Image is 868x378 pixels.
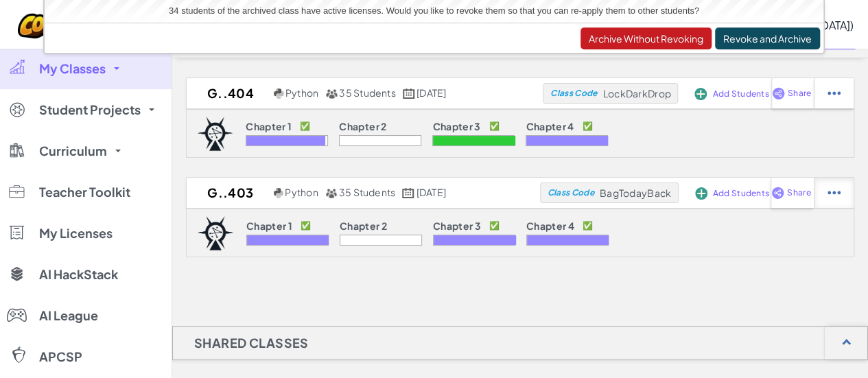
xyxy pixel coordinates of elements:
p: Chapter 1 [246,121,292,132]
span: AI HackStack [39,268,118,281]
h1: Shared Classes [173,326,330,360]
span: Teacher Toolkit [39,186,130,198]
span: Class Code [547,189,594,197]
img: IconShare_Purple.svg [771,187,784,199]
p: Chapter 3 [432,121,480,132]
span: 35 Students [339,186,396,198]
p: Chapter 1 [246,220,292,231]
span: 35 Students [339,86,396,99]
span: Share [788,89,811,97]
img: calendar.svg [402,188,414,198]
span: My Classes [39,62,106,75]
p: Chapter 4 [526,121,574,132]
span: My Licenses [39,227,113,239]
button: Archive Without Revoking [580,27,712,49]
img: IconAddStudents.svg [695,187,707,200]
p: ✅ [582,121,592,132]
p: ✅ [300,121,310,132]
p: ✅ [301,220,311,231]
span: LockDarkDrop [603,87,671,99]
p: Chapter 2 [339,121,386,132]
span: [DATE] [417,86,446,99]
img: logo [197,117,234,151]
span: Add Students [713,189,769,198]
span: Class Code [550,89,597,97]
img: MultipleUsers.png [325,188,338,198]
button: Revoke and Archive [715,27,820,49]
img: MultipleUsers.png [325,88,338,99]
span: Python [285,186,318,198]
span: 34 students of the archived class have active licenses. Would you like to revoke them so that you... [169,5,699,16]
span: Share [787,189,810,197]
img: CodeCombat logo [18,10,138,38]
span: Student Projects [39,104,141,116]
p: ✅ [489,121,499,132]
img: IconAddStudents.svg [694,88,707,100]
img: logo [197,216,234,250]
p: Chapter 3 [433,220,481,231]
img: IconShare_Purple.svg [772,87,785,99]
a: g..404 Python 35 Students [DATE] [187,83,543,104]
img: python.png [274,188,284,198]
span: Add Students [712,90,769,98]
img: python.png [274,88,284,99]
span: BagTodayBack [600,187,671,199]
span: Curriculum [39,145,107,157]
span: Python [285,86,318,99]
p: ✅ [583,220,593,231]
p: Chapter 4 [526,220,574,231]
span: [DATE] [416,186,445,198]
img: IconStudentEllipsis.svg [828,187,841,199]
img: calendar.svg [403,88,415,99]
img: IconStudentEllipsis.svg [828,87,841,99]
h2: g..404 [187,83,270,104]
span: AI League [39,309,98,322]
h2: g..403 [187,182,270,203]
p: ✅ [489,220,500,231]
a: g..403 Python 35 Students [DATE] [187,182,540,203]
p: Chapter 2 [340,220,387,231]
